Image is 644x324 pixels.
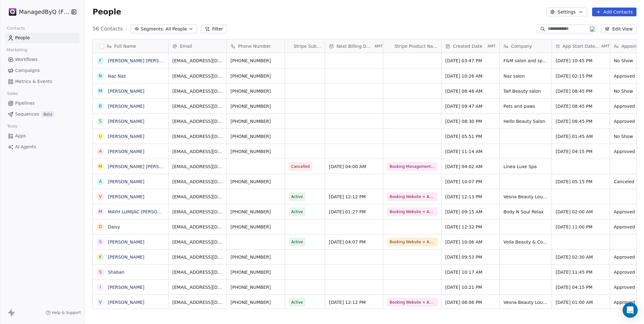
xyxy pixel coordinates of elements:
div: S [99,118,102,124]
div: App Start Date TimeAMT [552,39,610,53]
span: [DATE] 05:51 PM [445,133,496,140]
div: S [99,239,102,245]
a: Metrics & Events [5,76,80,87]
span: Next Billing Date [336,43,373,49]
span: [PHONE_NUMBER] [230,284,281,290]
div: M [98,88,102,94]
img: Stripe.png [9,8,16,16]
span: Phone Number [238,43,271,49]
span: [DATE] 02:30 AM [556,254,606,260]
a: [PERSON_NAME] [PERSON_NAME] [108,164,182,169]
span: Body N Soul Relax [503,209,548,215]
span: [DATE] 03:47 PM [445,58,496,64]
span: Pipelines [15,100,35,107]
span: Active [291,299,303,305]
div: grid [93,53,169,309]
span: Company [511,43,532,49]
span: [PHONE_NUMBER] [230,73,281,79]
div: I [100,284,101,290]
span: Hello Beauty Salon [503,118,548,124]
span: [EMAIL_ADDRESS][DOMAIN_NAME] [172,299,223,305]
div: A [99,148,102,155]
a: Pipelines [5,98,80,108]
span: [EMAIL_ADDRESS][DOMAIN_NAME] [172,194,223,200]
div: U [99,133,102,140]
span: Pets and paws [503,103,548,109]
a: [PERSON_NAME] [108,179,144,184]
span: ManagedByQ (FZE) [19,8,69,16]
span: Cancelled [291,163,310,170]
span: [DATE] 10:07 PM [445,178,496,185]
a: Naz Naz [108,74,126,79]
span: [PHONE_NUMBER] [230,148,281,155]
span: Marketing [4,45,30,55]
span: Booking Management System [390,163,435,170]
span: [DATE] 12:12 PM [329,194,379,200]
span: [DATE] 09:15 AM [445,209,496,215]
span: [DATE] 10:26 AM [445,73,496,79]
a: [PERSON_NAME] [108,194,144,199]
span: [PHONE_NUMBER] [230,133,281,140]
span: [EMAIL_ADDRESS][DOMAIN_NAME] [172,224,223,230]
span: Voila Beauty & Co. [GEOGRAPHIC_DATA] [503,239,548,245]
div: K [99,254,102,260]
span: [DATE] 04:00 AM [329,163,379,170]
span: Tools [4,122,20,131]
span: [DATE] 11:45 PM [556,269,606,275]
span: [PHONE_NUMBER] [230,254,281,260]
span: [DATE] 10:17 AM [445,269,496,275]
div: N [99,73,102,79]
span: [EMAIL_ADDRESS][DOMAIN_NAME] [172,148,223,155]
span: [PHONE_NUMBER] [230,209,281,215]
a: Campaigns [5,65,80,76]
div: M [98,163,102,170]
span: Workflows [15,56,38,63]
div: F [99,58,102,64]
span: AMT [375,44,383,49]
span: [DATE] 04:15 PM [556,148,606,155]
button: Add Contacts [592,8,636,16]
span: Stripe Product Name [394,43,437,49]
span: [PHONE_NUMBER] [230,178,281,185]
span: [PHONE_NUMBER] [230,58,281,64]
span: Linea Luxe Spa [503,163,548,170]
span: Booking Website + App (Tier 3) [390,299,435,305]
span: Help & Support [52,310,81,315]
span: [DATE] 08:45 PM [556,88,606,94]
span: Campaigns [15,67,40,74]
span: [DATE] 12:32 PM [445,224,496,230]
span: [DATE] 04:02 AM [445,163,496,170]
span: [EMAIL_ADDRESS][DOMAIN_NAME] [172,178,223,185]
div: A [99,178,102,185]
a: Help & Support [46,310,81,315]
span: Beta [42,111,54,118]
span: Active [291,194,303,200]
span: [DATE] 08:45 PM [556,118,606,124]
div: M [98,208,102,215]
span: F&M salon and spa LLc [503,58,548,64]
span: [DATE] 09:47 AM [445,103,496,109]
span: [DATE] 01:27 PM [329,209,379,215]
a: Daisy [108,224,120,229]
span: Vesna Beauty Lounge [503,194,548,200]
span: [DATE] 10:06 AM [445,239,496,245]
span: [PHONE_NUMBER] [230,224,281,230]
span: [EMAIL_ADDRESS][DOMAIN_NAME] [172,239,223,245]
span: Active [291,239,303,245]
div: V [99,299,102,305]
a: SequencesBeta [5,109,80,119]
div: Full Name [93,39,168,53]
div: Next Billing DateAMT [325,39,383,53]
span: Booking Website + App (Tier 3) [390,209,435,215]
span: Taif Beauty salon [503,88,548,94]
img: 19.png [590,26,595,32]
span: [DATE] 12:12 PM [329,299,379,305]
a: [PERSON_NAME] [108,89,144,94]
a: People [5,33,80,43]
span: [EMAIL_ADDRESS][DOMAIN_NAME] [172,58,223,64]
span: [EMAIL_ADDRESS][DOMAIN_NAME] [172,269,223,275]
span: [EMAIL_ADDRESS][DOMAIN_NAME] [172,209,223,215]
span: Stripe Subscription Status [294,43,321,49]
button: Settings [546,8,587,16]
span: Booking Website + App (Tier 3) [390,194,435,200]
